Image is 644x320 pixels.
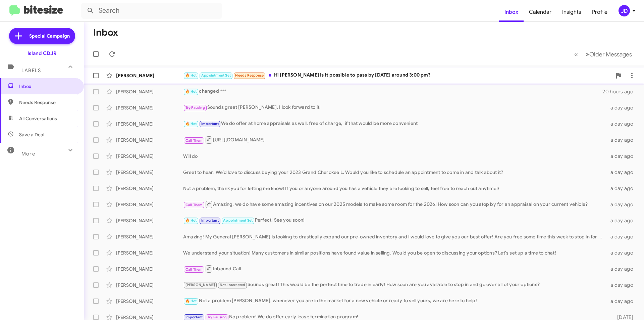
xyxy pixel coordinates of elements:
h1: Inbox [93,27,118,38]
span: More [21,151,35,157]
a: Special Campaign [9,28,75,44]
span: Try Pausing [185,105,205,110]
span: 🔥 Hot [185,73,197,78]
div: Hi [PERSON_NAME] Is it possible to pass by [DATE] around 3:00 pm? [183,72,612,79]
span: » [586,50,589,58]
span: Try Pausing [207,315,227,319]
button: Next [582,47,636,61]
span: Labels [21,67,41,74]
div: [PERSON_NAME] [116,185,183,192]
div: [PERSON_NAME] [116,201,183,208]
span: Save a Deal [19,131,44,138]
div: [PERSON_NAME] [116,88,183,95]
span: 🔥 Hot [185,299,197,303]
div: [PERSON_NAME] [116,298,183,305]
span: Important [201,122,219,126]
button: Previous [570,47,582,61]
span: Call Them [185,267,203,272]
div: Not a problem [PERSON_NAME], whenever you are in the market for a new vehicle or ready to sell yo... [183,297,606,305]
span: Not-Interested [220,283,246,287]
span: Important [185,315,203,319]
div: a day ago [606,298,639,305]
div: [PERSON_NAME] [116,153,183,159]
div: [URL][DOMAIN_NAME] [183,136,606,144]
div: Great to hear! We’d love to discuss buying your 2023 Grand Cherokee L. Would you like to schedule... [183,169,606,176]
div: a day ago [606,169,639,176]
span: 🔥 Hot [185,89,197,94]
div: a day ago [606,217,639,224]
span: [PERSON_NAME] [185,283,215,287]
div: a day ago [606,185,639,192]
div: a day ago [606,137,639,143]
span: Special Campaign [29,33,70,39]
div: Amazing! My General [PERSON_NAME] is looking to drastically expand our pre-owned inventory and I ... [183,233,606,240]
nav: Page navigation example [571,47,636,61]
div: Sounds great! This would be the perfect time to trade in early! How soon are you available to sto... [183,281,606,289]
div: a day ago [606,266,639,272]
span: Call Them [185,138,203,143]
div: Amazing, we do have some amazing incentives on our 2025 models to make some room for the 2026! Ho... [183,200,606,209]
div: 20 hours ago [602,88,639,95]
div: Perfect! See you soon! [183,217,606,224]
span: 🔥 Hot [185,218,197,223]
span: « [574,50,578,58]
div: [PERSON_NAME] [116,169,183,176]
div: [PERSON_NAME] [116,72,183,79]
div: JD [619,5,630,16]
div: Not a problem, thank you for letting me know! If you or anyone around you has a vehicle they are ... [183,185,606,192]
input: Search [81,3,222,19]
span: Appointment Set [201,73,231,78]
div: We understand your situation! Many customers in similar positions have found value in selling. Wo... [183,249,606,256]
div: We do offer at home appraisals as well, free of charge, if that would be more convenient [183,120,606,128]
span: Call Them [185,203,203,207]
div: [PERSON_NAME] [116,249,183,256]
div: [PERSON_NAME] [116,121,183,127]
div: Will do [183,153,606,159]
div: [PERSON_NAME] [116,233,183,240]
div: Inbound Call [183,265,606,273]
span: 🔥 Hot [185,122,197,126]
div: [PERSON_NAME] [116,282,183,288]
span: Older Messages [589,51,632,58]
div: a day ago [606,153,639,159]
span: Needs Response [235,73,264,78]
a: Profile [587,2,613,22]
div: a day ago [606,249,639,256]
div: a day ago [606,201,639,208]
div: a day ago [606,282,639,288]
a: Inbox [499,2,524,22]
div: Island CDJR [28,50,57,57]
div: a day ago [606,233,639,240]
span: Appointment Set [223,218,253,223]
span: Important [201,218,219,223]
span: Inbox [19,83,76,90]
div: a day ago [606,121,639,127]
a: Calendar [524,2,557,22]
div: [PERSON_NAME] [116,137,183,143]
span: Needs Response [19,99,76,106]
div: Sounds great [PERSON_NAME], I look forward to it! [183,104,606,111]
button: JD [613,5,637,16]
span: All Conversations [19,115,57,122]
div: [PERSON_NAME] [116,104,183,111]
a: Insights [557,2,587,22]
div: [PERSON_NAME] [116,217,183,224]
div: [PERSON_NAME] [116,266,183,272]
div: a day ago [606,104,639,111]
